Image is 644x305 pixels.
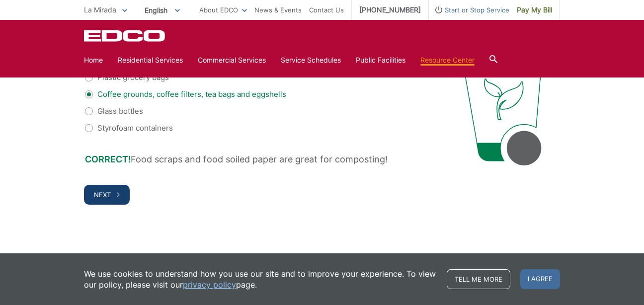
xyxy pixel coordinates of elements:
[254,4,302,15] a: News & Events
[84,5,116,14] span: La Mirada
[309,4,344,15] a: Contact Us
[94,191,111,199] span: Next
[281,55,341,66] a: Service Schedules
[199,4,247,15] a: About EDCO
[517,4,552,15] span: Pay My Bill
[85,154,435,165] p: Food scraps and food soiled paper are great for composting!
[183,279,236,290] a: privacy policy
[84,185,130,205] button: Next
[118,55,183,66] a: Residential Services
[420,55,475,66] a: Resource Center
[198,55,266,66] a: Commercial Services
[356,55,405,66] a: Public Facilities
[84,30,166,42] a: EDCD logo. Return to the homepage.
[447,269,510,289] a: Tell me more
[84,268,437,290] p: We use cookies to understand how you use our site and to improve your experience. To view our pol...
[84,55,103,66] a: Home
[137,2,187,18] span: English
[85,154,131,164] strong: CORRECT!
